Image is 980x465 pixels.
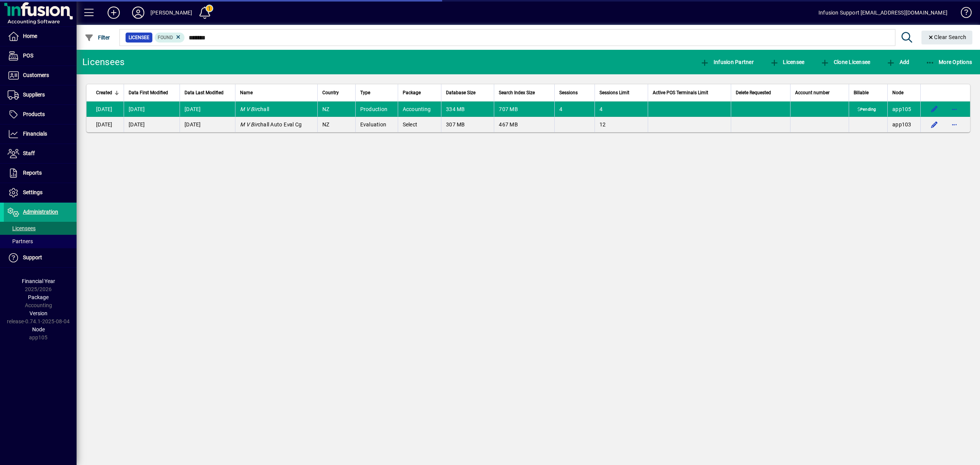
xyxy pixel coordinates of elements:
[4,235,77,248] a: Partners
[287,121,289,128] em: v
[795,88,844,97] div: Account number
[85,34,110,41] span: Filter
[23,33,37,39] span: Home
[653,88,708,97] span: Active POS Terminals Limit
[856,107,877,113] span: Pending
[403,88,421,97] span: Package
[398,117,441,132] td: Select
[398,102,441,117] td: Accounting
[322,88,351,97] div: Country
[446,88,475,97] span: Database Size
[240,121,245,128] em: M
[23,209,58,215] span: Administration
[736,88,771,97] span: Delete Requested
[240,88,253,97] span: Name
[23,150,35,156] span: Staff
[854,88,883,97] div: Billable
[22,278,55,284] span: Financial Year
[240,121,302,128] span: chall Auto E al Cg
[928,103,941,115] button: Edit
[180,117,235,132] td: [DATE]
[768,55,807,69] button: Licensee
[82,56,124,68] div: Licensees
[150,7,192,19] div: [PERSON_NAME]
[96,88,112,97] span: Created
[96,88,119,97] div: Created
[4,124,77,144] a: Financials
[32,326,45,332] span: Node
[87,117,124,132] td: [DATE]
[892,106,911,112] span: app105.prod.infusionbusinesssoftware.com
[700,59,754,65] span: Infusion Partner
[554,102,595,117] td: 4
[4,85,77,105] a: Suppliers
[23,170,42,176] span: Reports
[4,27,77,46] a: Home
[180,102,235,117] td: [DATE]
[124,117,180,132] td: [DATE]
[4,164,77,183] a: Reports
[955,2,970,26] a: Knowledge Base
[23,52,33,59] span: POS
[23,111,45,117] span: Products
[246,106,250,112] em: V
[886,59,909,65] span: Add
[441,117,494,132] td: 307 MB
[595,102,648,117] td: 4
[246,121,250,128] em: V
[158,35,173,40] span: Found
[360,88,393,97] div: Type
[317,117,355,132] td: NZ
[251,121,258,128] em: Bir
[4,66,77,85] a: Customers
[698,55,756,69] button: Infusion Partner
[155,33,185,43] mat-chip: Found Status: Found
[494,102,554,117] td: 707 MB
[4,222,77,235] a: Licensees
[884,55,911,69] button: Add
[892,121,911,128] span: app103.prod.infusionbusinesssoftware.com
[240,106,245,112] em: M
[4,105,77,124] a: Products
[23,92,45,98] span: Suppliers
[818,7,947,19] div: Infusion Support [EMAIL_ADDRESS][DOMAIN_NAME]
[185,88,224,97] span: Data Last Modified
[185,88,230,97] div: Data Last Modified
[28,294,49,300] span: Package
[126,6,150,20] button: Profile
[948,103,960,115] button: More options
[129,88,175,97] div: Data First Modified
[820,59,870,65] span: Clone Licensee
[595,117,648,132] td: 12
[8,238,33,244] span: Partners
[948,118,960,131] button: More options
[770,59,805,65] span: Licensee
[4,183,77,202] a: Settings
[355,102,398,117] td: Production
[928,118,941,131] button: Edit
[101,6,126,20] button: Add
[854,88,869,97] span: Billable
[494,117,554,132] td: 467 MB
[559,88,578,97] span: Sessions
[129,88,168,97] span: Data First Modified
[926,59,972,65] span: More Options
[818,55,872,69] button: Clone Licensee
[23,131,47,137] span: Financials
[599,88,643,97] div: Sessions Limit
[599,88,629,97] span: Sessions Limit
[240,88,313,97] div: Name
[240,106,269,112] span: chall
[928,34,967,40] span: Clear Search
[124,102,180,117] td: [DATE]
[8,225,36,231] span: Licensees
[129,34,149,41] span: Licensee
[23,72,49,78] span: Customers
[87,102,124,117] td: [DATE]
[892,88,903,97] span: Node
[83,31,112,44] button: Filter
[653,88,726,97] div: Active POS Terminals Limit
[499,88,535,97] span: Search Index Size
[23,189,42,195] span: Settings
[736,88,786,97] div: Delete Requested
